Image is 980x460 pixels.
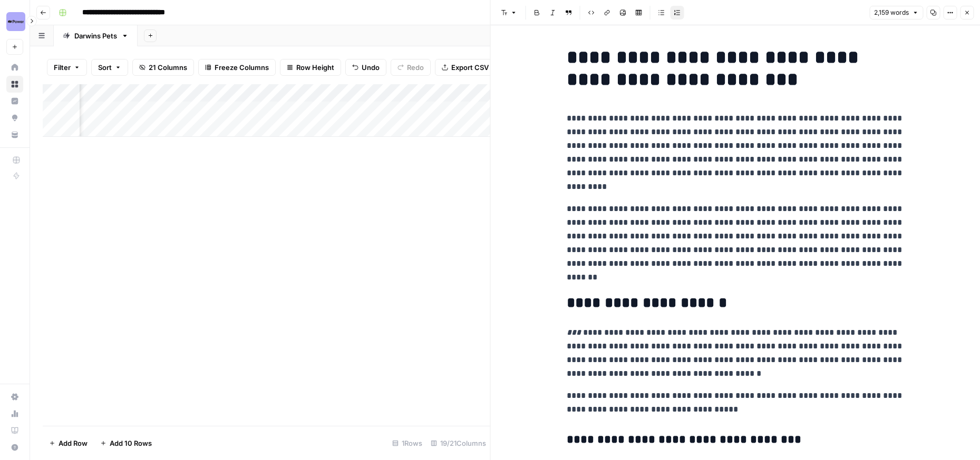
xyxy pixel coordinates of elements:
[451,62,489,73] span: Export CSV
[296,62,334,73] span: Row Height
[426,435,490,452] div: 19/21 Columns
[74,31,117,41] div: Darwins Pets
[132,59,194,76] button: 21 Columns
[362,62,380,73] span: Undo
[869,6,923,19] button: 2,159 words
[874,8,909,17] span: 2,159 words
[6,59,23,76] a: Home
[388,435,426,452] div: 1 Rows
[6,439,23,456] button: Help + Support
[345,59,386,76] button: Undo
[110,438,152,448] span: Add 10 Rows
[43,435,94,452] button: Add Row
[6,405,23,422] a: Usage
[6,76,23,93] a: Browse
[54,62,71,73] span: Filter
[98,62,112,73] span: Sort
[47,59,87,76] button: Filter
[280,59,341,76] button: Row Height
[391,59,431,76] button: Redo
[215,62,269,73] span: Freeze Columns
[6,93,23,109] a: Insights
[435,59,496,76] button: Export CSV
[6,109,23,126] a: Opportunities
[198,59,276,76] button: Freeze Columns
[149,62,187,73] span: 21 Columns
[54,25,138,46] a: Darwins Pets
[6,12,25,31] img: Power Digital Logo
[407,62,424,73] span: Redo
[94,435,158,452] button: Add 10 Rows
[6,126,23,143] a: Your Data
[59,438,88,448] span: Add Row
[6,388,23,405] a: Settings
[6,422,23,439] a: Learning Hub
[6,8,23,35] button: Workspace: Power Digital
[91,59,128,76] button: Sort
